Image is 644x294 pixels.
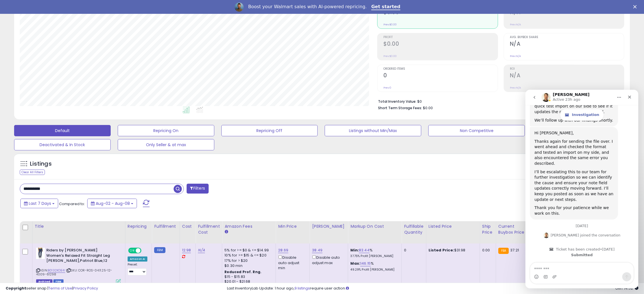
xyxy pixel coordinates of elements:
[224,253,271,258] div: 10% for >= $15 & <= $20
[510,86,521,89] small: Prev: N/A
[510,54,521,58] small: Prev: N/A
[36,268,112,277] span: | SKU: COR-ROS-04.11.25-12-4009-61298
[224,229,228,234] small: Amazon Fees.
[294,286,310,291] a: 9 listings
[48,286,72,291] a: Terms of Use
[482,223,494,235] div: Ship Price
[429,223,477,229] div: Listed Price
[278,254,305,271] div: Disable auto adjust min
[350,261,397,271] div: %
[182,223,193,229] div: Cost
[510,41,624,48] h2: N/A
[404,248,422,253] div: 0
[404,223,423,235] div: Fulfillable Quantity
[20,170,45,175] div: Clear All Filters
[224,279,271,284] div: $20.01 - $21.68
[525,90,638,288] iframe: Intercom live chat
[20,199,58,208] button: Last 7 Days
[224,263,271,268] div: $0.30 min
[118,139,214,150] button: Only Seller & at max
[498,223,527,235] div: Current Buybox Price
[14,125,111,136] button: Default
[510,72,624,80] h2: N/A
[182,247,191,253] a: 12.98
[227,286,638,291] div: Last InventoryLab Update: 1 hour ago, require user action.
[378,99,416,104] b: Total Inventory Value:
[129,248,136,253] span: ON
[224,275,271,279] div: $15 - $15.83
[350,268,397,272] p: 49.29% Profit [PERSON_NAME]
[429,248,475,253] div: $31.98
[235,3,244,12] img: Profile image for Adrian
[350,247,359,253] b: Min:
[350,248,397,258] div: %
[187,184,209,194] button: Filters
[312,247,322,253] a: 38.49
[14,139,111,150] button: Deactivated & In Stock
[350,223,399,229] div: Markup on Cost
[128,256,147,262] div: Amazon AI
[378,106,422,110] b: Short Term Storage Fees:
[221,125,318,136] button: Repricing Off
[510,67,624,71] span: ROI
[383,36,497,39] span: Profit
[36,248,121,283] div: ASIN:
[198,247,205,253] a: N/A
[383,23,397,26] small: Prev: $0.00
[128,263,147,275] div: Preset:
[510,247,519,253] span: 37.21
[482,248,492,253] div: 0.00
[378,98,620,104] li: $0
[224,223,273,229] div: Amazon Fees
[350,254,397,258] p: 37.75% Profit [PERSON_NAME]
[96,201,130,206] span: Aug-02 - Aug-08
[30,160,52,168] h5: Listings
[224,269,261,274] b: Reduced Prof. Rng.
[510,36,624,39] span: Avg. Buybox Share
[6,286,98,291] div: seller snap | |
[59,201,85,207] span: Compared to:
[423,105,433,111] span: $0.00
[429,247,454,253] b: Listed Price:
[154,223,177,229] div: Fulfillment
[383,67,497,71] span: Ordered Items
[224,258,271,263] div: 17% for > $20
[53,279,64,284] span: FBM
[29,201,51,206] span: Last 7 Days
[154,247,165,253] small: FBM
[35,223,123,229] div: Title
[383,41,497,48] h2: $0.00
[198,223,220,235] div: Fulfillment Cost
[46,248,115,265] b: Riders by [PERSON_NAME] Women's Relaxed Fit Straight Leg [PERSON_NAME],Patriot Blue,12
[360,261,371,266] a: 146.15
[36,279,53,284] span: Listings that have been deleted from Seller Central
[312,254,344,265] div: Disable auto adjust max
[278,247,288,253] a: 28.69
[87,199,137,208] button: Aug-02 - Aug-08
[383,72,497,80] h2: 0
[128,223,149,229] div: Repricing
[224,248,271,253] div: 5% for >= $0 & <= $14.99
[383,54,397,58] small: Prev: $0.00
[350,261,360,266] b: Max:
